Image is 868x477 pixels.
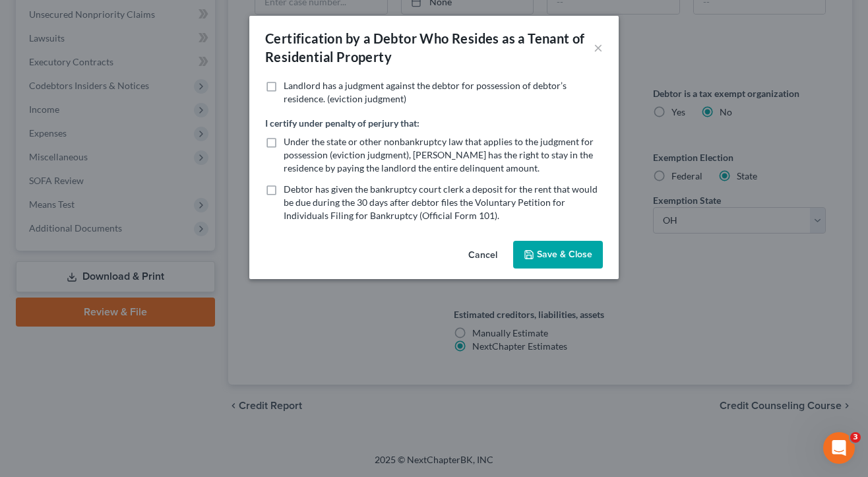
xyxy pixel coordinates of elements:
[513,241,603,269] button: Save & Close
[284,136,594,174] span: Under the state or other nonbankruptcy law that applies to the judgment for possession (eviction ...
[265,116,419,130] label: I certify under penalty of perjury that:
[265,29,594,66] div: Certification by a Debtor Who Resides as a Tenant of Residential Property
[458,242,508,269] button: Cancel
[284,80,567,104] span: Landlord has a judgment against the debtor for possession of debtor’s residence. (eviction judgment)
[850,432,861,443] span: 3
[594,40,603,55] button: ×
[823,432,855,464] iframe: Intercom live chat
[284,183,598,221] span: Debtor has given the bankruptcy court clerk a deposit for the rent that would be due during the 3...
